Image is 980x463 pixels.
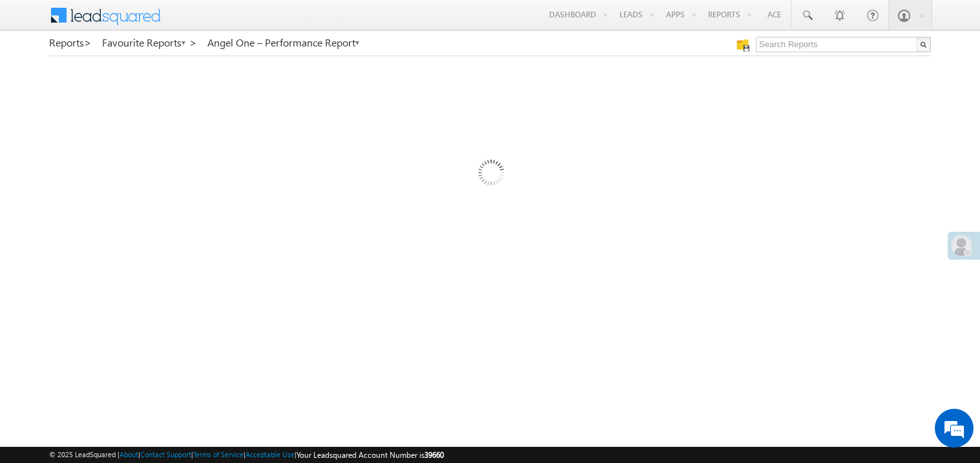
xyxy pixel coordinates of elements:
[189,35,197,50] span: >
[120,450,138,458] a: About
[49,449,444,461] span: © 2025 LeadSquared | | | | |
[245,450,295,458] a: Acceptable Use
[424,450,444,460] span: 39660
[49,37,92,48] a: Reports>
[193,450,244,458] a: Terms of Service
[84,35,92,50] span: >
[756,37,931,52] input: Search Reports
[736,39,749,52] img: Manage all your saved reports!
[207,37,360,48] a: Angel One – Performance Report
[423,108,557,242] img: Loading...
[140,450,191,458] a: Contact Support
[102,37,197,48] a: Favourite Reports >
[297,450,444,460] span: Your Leadsquared Account Number is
